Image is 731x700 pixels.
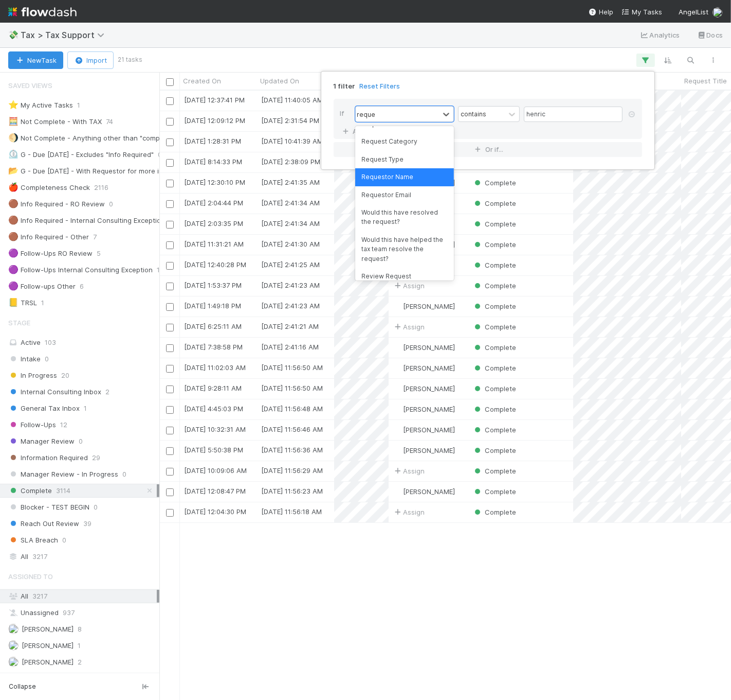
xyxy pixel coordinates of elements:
[334,142,642,157] button: Or if...
[340,124,372,139] a: And..
[461,109,486,118] div: contains
[333,82,355,91] span: 1 filter
[340,106,355,124] div: If
[355,186,454,204] div: Requestor Email
[355,168,454,186] div: Requestor Name
[355,231,454,268] div: Would this have helped the tax team resolve the request?
[355,133,454,150] div: Request Category
[355,268,454,285] div: Review Request
[355,151,454,168] div: Request Type
[355,204,454,231] div: Would this have resolved the request?
[359,82,400,91] a: Reset Filters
